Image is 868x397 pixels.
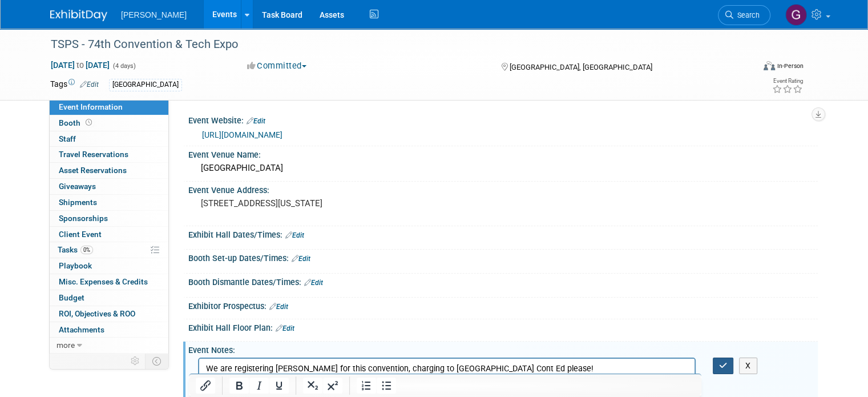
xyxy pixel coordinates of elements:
span: Booth [59,118,94,127]
span: Playbook [59,261,92,270]
div: [GEOGRAPHIC_DATA] [109,79,182,91]
a: Budget [50,290,168,306]
span: [GEOGRAPHIC_DATA], [GEOGRAPHIC_DATA] [510,63,652,71]
a: Giveaways [50,179,168,194]
span: Budget [59,293,84,302]
a: Edit [269,303,288,311]
span: Misc. Expenses & Credits [59,277,148,286]
div: Exhibit Hall Floor Plan: [188,319,818,334]
button: Subscript [303,378,322,394]
span: Event Information [59,102,123,111]
a: more [50,338,168,353]
pre: [STREET_ADDRESS][US_STATE] [201,198,438,208]
div: Event Format [692,59,804,77]
img: ExhibitDay [50,10,107,21]
a: Event Information [50,99,168,115]
a: Edit [247,117,265,125]
span: Search [733,11,760,19]
a: Travel Reservations [50,147,168,162]
div: Event Venue Address: [188,182,818,196]
a: Edit [304,279,323,287]
a: Attachments [50,322,168,338]
div: Event Notes: [188,342,818,356]
a: Staff [50,131,168,147]
button: X [739,358,757,374]
a: [URL][DOMAIN_NAME] [202,130,282,139]
a: Asset Reservations [50,163,168,178]
span: Staff [59,134,76,143]
div: Event Website: [188,112,818,127]
td: Personalize Event Tab Strip [126,354,146,368]
span: ROI, Objectives & ROO [59,309,135,318]
button: Italic [249,378,269,394]
div: In-Person [777,62,804,70]
button: Numbered list [357,378,376,394]
span: more [56,340,75,350]
span: [PERSON_NAME] [121,10,187,19]
span: Tasks [58,245,93,254]
a: Tasks0% [50,242,168,258]
span: Shipments [59,198,97,207]
span: Giveaways [59,182,96,191]
a: Client Event [50,227,168,242]
a: Booth [50,115,168,131]
a: Shipments [50,195,168,210]
div: Exhibit Hall Dates/Times: [188,226,818,241]
a: Sponsorships [50,211,168,226]
button: Committed [243,60,311,72]
div: [GEOGRAPHIC_DATA] [197,159,809,177]
a: Misc. Expenses & Credits [50,274,168,290]
div: TSPS - 74th Convention & Tech Expo [47,34,740,55]
span: to [75,61,86,70]
span: [DATE] [DATE] [50,60,110,70]
button: Insert/edit link [196,378,215,394]
button: Bold [229,378,249,394]
span: 0% [80,246,93,254]
a: ROI, Objectives & ROO [50,306,168,322]
a: Edit [285,231,304,239]
button: Superscript [323,378,342,394]
div: Booth Set-up Dates/Times: [188,250,818,264]
div: Booth Dismantle Dates/Times: [188,274,818,288]
button: Underline [269,378,289,394]
a: Playbook [50,258,168,274]
span: (4 days) [112,62,136,70]
span: Booth not reserved yet [83,118,94,127]
span: Travel Reservations [59,150,128,159]
button: Bullet list [377,378,396,394]
span: Client Event [59,230,102,239]
img: Format-Inperson.png [764,61,775,70]
a: Edit [292,255,310,263]
td: Toggle Event Tabs [146,354,169,368]
span: Attachments [59,325,104,334]
td: Tags [50,78,99,91]
div: Event Rating [772,78,803,84]
a: Edit [276,324,294,332]
span: Sponsorships [59,214,108,223]
a: Search [718,5,770,25]
div: Event Venue Name: [188,146,818,161]
span: Asset Reservations [59,166,127,175]
div: Exhibitor Prospectus: [188,298,818,312]
a: Edit [80,81,99,89]
img: Genee' Mengarelli [785,4,807,26]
